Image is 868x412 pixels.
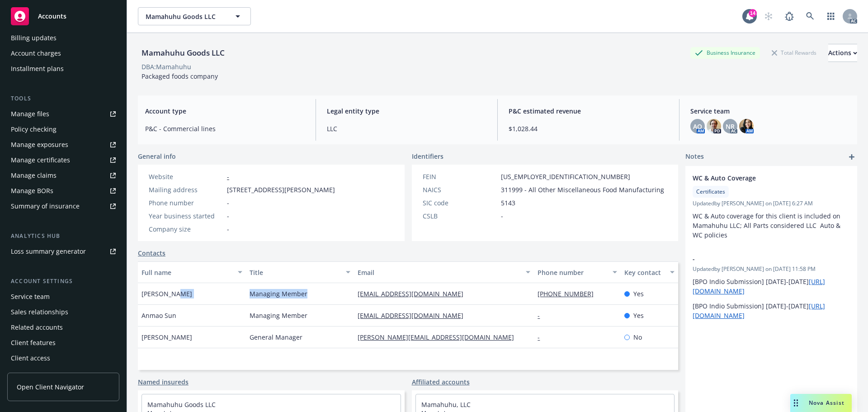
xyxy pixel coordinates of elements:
div: Policy checking [11,122,57,137]
span: - [501,211,503,221]
a: Client access [7,351,119,365]
div: Installment plans [11,62,64,76]
div: 14 [749,9,757,17]
div: Related accounts [11,320,63,335]
span: General info [138,152,176,161]
div: Full name [142,268,232,277]
span: [STREET_ADDRESS][PERSON_NAME] [227,185,335,194]
a: Sales relationships [7,305,119,319]
div: Year business started [149,211,223,221]
button: Key contact [621,261,678,283]
div: Client features [11,336,56,350]
span: Managing Member [250,311,307,320]
a: Service team [7,289,119,304]
div: Mailing address [149,185,223,194]
a: - [227,172,229,181]
a: Summary of insurance [7,199,119,213]
div: Account settings [7,277,119,286]
div: Loss summary generator [11,244,86,259]
div: Website [149,172,223,181]
a: Billing updates [7,31,119,45]
span: Open Client Navigator [17,382,84,392]
button: Mamahuhu Goods LLC [138,7,251,25]
div: Drag to move [790,394,802,412]
a: Named insureds [138,377,189,387]
div: Service team [11,289,50,304]
a: Accounts [7,4,119,29]
span: Account type [145,106,305,116]
span: Legal entity type [327,106,486,116]
div: Tools [7,94,119,103]
a: Installment plans [7,62,119,76]
span: 311999 - All Other Miscellaneous Food Manufacturing [501,185,664,194]
div: Manage certificates [11,153,70,167]
div: Billing updates [11,31,57,45]
span: P&C estimated revenue [509,106,668,116]
span: [PERSON_NAME] [142,289,192,298]
span: Yes [633,311,644,320]
span: General Manager [250,332,302,342]
a: Manage files [7,107,119,121]
button: Actions [828,44,857,62]
span: Mamahuhu Goods LLC [146,12,224,21]
span: - [227,224,229,234]
div: FEIN [423,172,497,181]
span: Anmao Sun [142,311,176,320]
div: Analytics hub [7,232,119,241]
span: - [693,254,826,264]
span: Managing Member [250,289,307,298]
div: Phone number [149,198,223,208]
a: Manage claims [7,168,119,183]
a: - [538,311,547,320]
span: Service team [690,106,850,116]
p: [BPO Indio Submission] [DATE]-[DATE] [693,301,850,320]
a: Mamahuhu Goods LLC [147,400,216,409]
div: Manage BORs [11,184,53,198]
a: Account charges [7,46,119,61]
div: Summary of insurance [11,199,80,213]
div: NAICS [423,185,497,194]
button: Email [354,261,534,283]
span: WC & Auto Coverage [693,173,826,183]
div: Key contact [624,268,665,277]
div: Total Rewards [767,47,821,58]
span: P&C - Commercial lines [145,124,305,133]
div: Email [358,268,520,277]
span: Yes [633,289,644,298]
span: Nova Assist [809,399,844,407]
div: CSLB [423,211,497,221]
div: SIC code [423,198,497,208]
a: Report a Bug [780,7,798,25]
div: Mamahuhu Goods LLC [138,47,228,59]
a: Affiliated accounts [412,377,470,387]
span: Identifiers [412,152,443,161]
span: - [227,198,229,208]
span: - [227,211,229,221]
p: [BPO Indio Submission] [DATE]-[DATE] [693,277,850,296]
a: Manage exposures [7,137,119,152]
div: Title [250,268,340,277]
a: - [538,333,547,341]
span: 5143 [501,198,515,208]
div: Company size [149,224,223,234]
span: WC & Auto coverage for this client is included on Mamahuhu LLC; All Parts considered LLC Auto & W... [693,212,842,239]
a: add [846,152,857,162]
span: Packaged foods company [142,72,218,81]
span: Accounts [38,13,66,20]
div: Sales relationships [11,305,68,319]
span: Updated by [PERSON_NAME] on [DATE] 11:58 PM [693,265,850,273]
span: No [633,332,642,342]
img: photo [707,119,721,133]
a: [PHONE_NUMBER] [538,289,601,298]
div: Business Insurance [690,47,760,58]
span: Updated by [PERSON_NAME] on [DATE] 6:27 AM [693,199,850,208]
a: Manage certificates [7,153,119,167]
a: Client features [7,336,119,350]
a: Mamahuhu, LLC [421,400,471,409]
div: Manage claims [11,168,57,183]
span: NR [726,122,735,131]
div: DBA: Mamahuhu [142,62,191,71]
span: Notes [685,152,704,162]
